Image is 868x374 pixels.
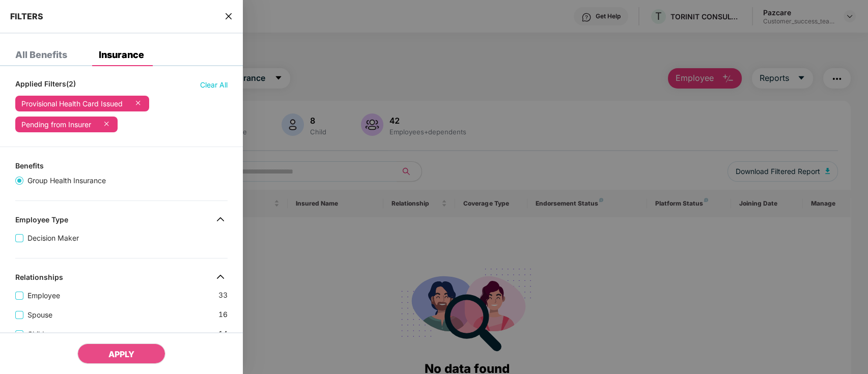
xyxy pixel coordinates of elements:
[23,329,48,340] span: Child
[10,11,43,21] span: FILTERS
[23,233,83,244] span: Decision Maker
[212,211,229,227] img: svg+xml;base64,PHN2ZyB4bWxucz0iaHR0cDovL3d3dy53My5vcmcvMjAwMC9zdmciIHdpZHRoPSIzMiIgaGVpZ2h0PSIzMi...
[108,349,134,359] span: APPLY
[200,79,228,91] span: Clear All
[23,290,64,301] span: Employee
[77,343,165,364] button: APPLY
[15,273,63,285] div: Relationships
[23,309,57,321] span: Spouse
[218,328,228,340] span: 14
[15,215,68,227] div: Employee Type
[15,50,67,60] div: All Benefits
[218,290,228,301] span: 33
[99,50,144,60] div: Insurance
[15,79,76,91] span: Applied Filters(2)
[218,309,228,321] span: 16
[21,121,91,129] div: Pending from Insurer
[225,11,233,21] span: close
[21,100,123,108] div: Provisional Health Card Issued
[212,269,229,285] img: svg+xml;base64,PHN2ZyB4bWxucz0iaHR0cDovL3d3dy53My5vcmcvMjAwMC9zdmciIHdpZHRoPSIzMiIgaGVpZ2h0PSIzMi...
[23,175,110,186] span: Group Health Insurance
